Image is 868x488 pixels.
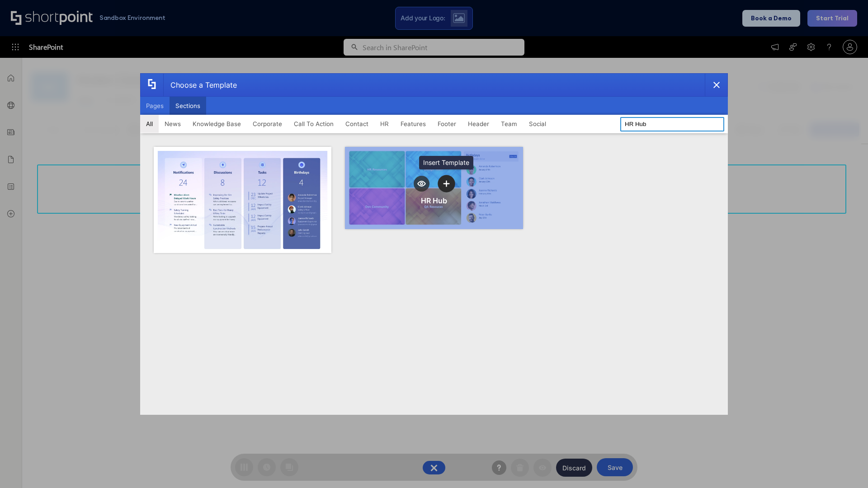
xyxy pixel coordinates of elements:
button: Header [462,115,495,133]
div: Choose a Template [163,74,237,96]
button: News [159,115,187,133]
button: Social [523,115,552,133]
iframe: Chat Widget [823,445,868,488]
button: Pages [140,97,170,115]
button: Team [495,115,523,133]
button: Features [395,115,432,133]
button: All [140,115,159,133]
div: HR Hub [421,196,447,205]
button: Contact [340,115,374,133]
div: template selector [140,73,728,415]
button: Call To Action [288,115,340,133]
button: Footer [432,115,462,133]
button: Knowledge Base [187,115,247,133]
button: Sections [170,97,206,115]
input: Search [620,117,724,131]
button: HR [374,115,395,133]
button: Corporate [247,115,288,133]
